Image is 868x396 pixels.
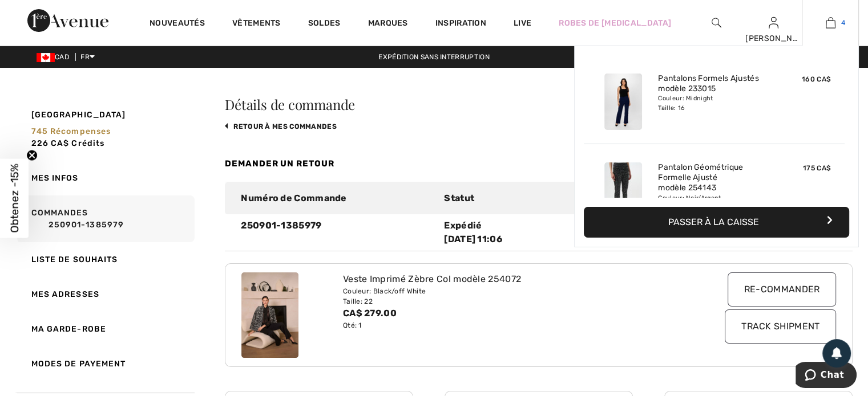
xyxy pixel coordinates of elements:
a: Nouveautés [150,18,205,30]
span: 226 CA$ Crédits [31,138,105,148]
a: 4 [802,16,858,30]
div: Veste Imprimé Zèbre Col modèle 254072 [343,272,684,286]
span: 4 [841,18,845,28]
button: Passer à la caisse [584,207,849,238]
input: Track Shipment [725,309,836,344]
span: 745 récompenses [31,126,111,136]
div: 250901-1385979 [234,219,437,246]
div: Qté: 1 [343,320,684,330]
a: Demander un retour [225,158,334,169]
img: joseph-ribkoff-jackets-blazers-black-off-white_254072_1_d3f3_search.jpg [241,272,298,358]
img: recherche [712,16,721,30]
a: Mes adresses [15,277,195,312]
div: Expédié [DATE] 11:06 [444,219,633,246]
img: Pantalons Formels Ajustés modèle 233015 [604,74,642,130]
img: Mon panier [826,16,835,30]
h3: Détails de commande [225,97,853,111]
span: 160 CA$ [802,75,831,83]
span: 175 CA$ [803,164,831,172]
div: Couleur: Midnight Taille: 16 [658,94,770,112]
img: Pantalon Géométrique Formelle Ajusté modèle 254143 [604,162,642,219]
iframe: Ouvre un widget dans lequel vous pouvez chatter avec l’un de nos agents [796,362,857,390]
img: Mes infos [769,16,778,30]
div: Numéro de Commande [234,191,437,205]
span: CAD [37,53,74,61]
div: CA$ 279.00 [343,307,684,320]
a: retour à mes commandes [225,123,337,130]
a: Se connecter [769,17,778,28]
a: Pantalons Formels Ajustés modèle 233015 [658,74,770,94]
span: Inspiration [435,18,486,30]
div: Couleur: Noir/Argent Taille: 16 [658,194,770,212]
span: Obtenez -15% [8,164,21,232]
a: Modes de payement [15,346,195,381]
div: [PERSON_NAME] [745,32,801,44]
a: Vêtements [232,18,281,30]
div: Statut [437,191,640,205]
a: Commandes [15,195,195,242]
a: Soldes [308,18,341,30]
a: 250901-1385979 [31,219,191,231]
span: FR [80,53,95,61]
a: Liste de souhaits [15,242,195,277]
img: 1ère Avenue [27,9,108,32]
a: Mes infos [15,161,195,195]
input: Re-commander [728,272,837,307]
a: Marques [368,18,408,30]
div: Taille: 22 [343,296,684,307]
button: Close teaser [26,149,38,161]
a: Robes de [MEDICAL_DATA] [559,17,671,29]
span: [GEOGRAPHIC_DATA] [31,109,126,121]
a: Pantalon Géométrique Formelle Ajusté modèle 254143 [658,162,770,194]
a: Ma garde-robe [15,312,195,346]
div: Couleur: Black/off White [343,286,684,296]
img: Canadian Dollar [37,53,55,62]
a: Live [514,17,531,29]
